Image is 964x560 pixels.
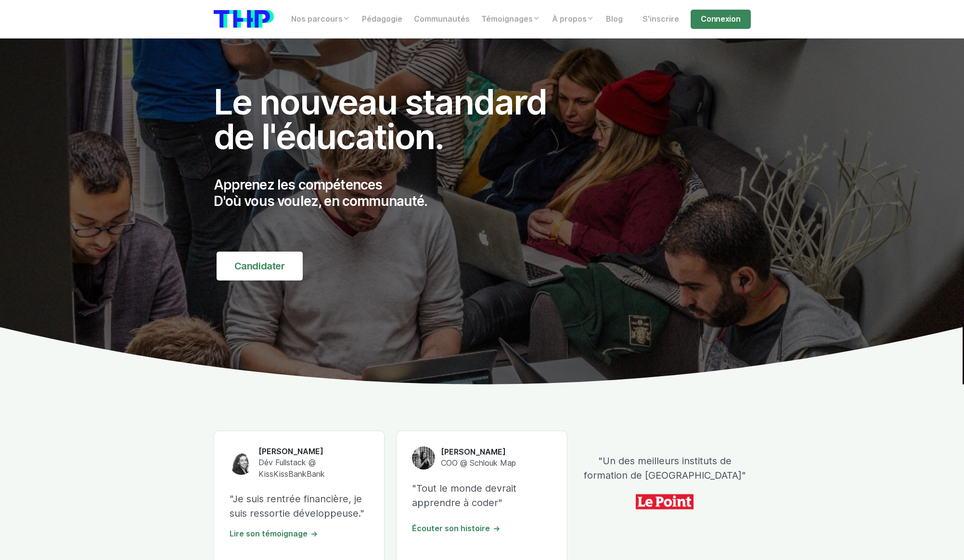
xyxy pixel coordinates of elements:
a: S'inscrire [637,10,685,29]
img: icon [636,490,694,513]
a: Nos parcours [285,10,356,29]
a: Écouter son histoire [412,524,501,533]
h6: [PERSON_NAME] [441,447,516,458]
h6: [PERSON_NAME] [258,446,369,457]
img: Claire [230,452,253,475]
h1: Le nouveau standard de l'éducation. [214,85,568,154]
p: "Tout le monde devrait apprendre à coder" [412,481,552,510]
a: Témoignages [476,10,546,29]
p: Apprenez les compétences D'où vous voulez, en communauté. [214,177,568,209]
p: "Un des meilleurs instituts de formation de [GEOGRAPHIC_DATA]" [579,454,750,483]
img: Melisande [412,446,435,470]
a: Lire son témoignage [230,529,318,538]
a: Candidater [217,252,303,280]
span: Dév Fullstack @ KissKissBankBank [258,458,325,479]
img: logo [214,10,274,28]
a: Connexion [691,10,750,29]
a: Communautés [408,10,476,29]
a: À propos [546,10,600,29]
a: Blog [600,10,629,29]
a: Pédagogie [356,10,408,29]
p: "Je suis rentrée financière, je suis ressortie développeuse." [230,492,369,521]
span: COO @ Schlouk Map [441,458,516,468]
